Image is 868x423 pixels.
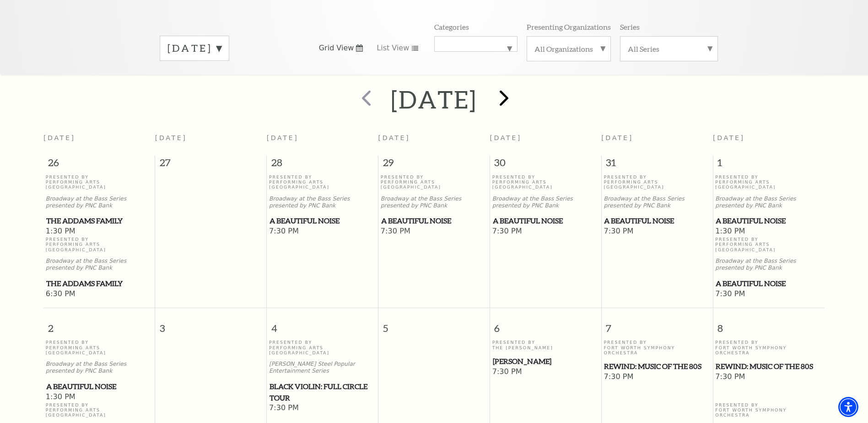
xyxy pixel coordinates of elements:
[716,361,822,372] span: REWIND: Music of the 80s
[43,308,155,340] span: 2
[269,174,376,190] p: Presented By Performing Arts [GEOGRAPHIC_DATA]
[492,227,599,237] span: 7:30 PM
[715,289,822,299] span: 7:30 PM
[267,156,378,174] span: 28
[604,174,710,190] p: Presented By Performing Arts [GEOGRAPHIC_DATA]
[604,215,710,227] a: A Beautiful Noise
[378,156,490,174] span: 29
[715,258,822,271] p: Broadway at the Bass Series presented by PNC Bank
[715,227,822,237] span: 1:30 PM
[270,381,375,403] span: Black Violin: Full Circle Tour
[492,195,599,209] p: Broadway at the Bass Series presented by PNC Bank
[715,278,822,289] a: A Beautiful Noise
[604,372,710,382] span: 7:30 PM
[167,41,221,55] label: [DATE]
[269,361,376,374] p: [PERSON_NAME] Steel Popular Entertainment Series
[601,134,633,141] span: [DATE]
[602,308,713,340] span: 7
[46,361,153,374] p: Broadway at the Bass Series presented by PNC Bank
[46,215,153,227] a: The Addams Family
[713,156,825,174] span: 1
[492,367,599,377] span: 7:30 PM
[604,227,710,237] span: 7:30 PM
[620,22,640,32] p: Series
[46,392,153,402] span: 1:30 PM
[43,134,75,141] span: [DATE]
[534,44,603,54] label: All Organizations
[492,215,599,227] a: A Beautiful Noise
[492,174,599,190] p: Presented By Performing Arts [GEOGRAPHIC_DATA]
[269,403,376,413] span: 7:30 PM
[46,402,153,418] p: Presented By Performing Arts [GEOGRAPHIC_DATA]
[713,308,825,340] span: 8
[486,83,519,116] button: next
[715,372,822,382] span: 7:30 PM
[715,237,822,252] p: Presented By Performing Arts [GEOGRAPHIC_DATA]
[602,156,713,174] span: 31
[319,43,354,53] span: Grid View
[715,174,822,190] p: Presented By Performing Arts [GEOGRAPHIC_DATA]
[46,289,153,299] span: 6:30 PM
[838,397,858,417] div: Accessibility Menu
[381,195,487,209] p: Broadway at the Bass Series presented by PNC Bank
[349,83,382,116] button: prev
[434,22,469,32] p: Categories
[527,22,611,32] p: Presenting Organizations
[391,85,477,114] h2: [DATE]
[381,215,487,227] span: A Beautiful Noise
[604,361,710,372] a: REWIND: Music of the 80s
[46,237,153,252] p: Presented By Performing Arts [GEOGRAPHIC_DATA]
[377,43,409,53] span: List View
[490,156,601,174] span: 30
[267,308,378,340] span: 4
[269,215,376,227] a: A Beautiful Noise
[715,402,822,418] p: Presented By Fort Worth Symphony Orchestra
[378,134,410,141] span: [DATE]
[381,174,487,190] p: Presented By Performing Arts [GEOGRAPHIC_DATA]
[155,156,266,174] span: 27
[490,308,601,340] span: 6
[43,156,155,174] span: 26
[46,381,153,392] a: A Beautiful Noise
[715,215,822,227] a: A Beautiful Noise
[604,195,710,209] p: Broadway at the Bass Series presented by PNC Bank
[269,227,376,237] span: 7:30 PM
[155,134,187,141] span: [DATE]
[716,215,822,227] span: A Beautiful Noise
[492,356,599,367] a: Beatrice Rana
[270,215,375,227] span: A Beautiful Noise
[381,227,487,237] span: 7:30 PM
[46,195,153,209] p: Broadway at the Bass Series presented by PNC Bank
[46,174,153,190] p: Presented By Performing Arts [GEOGRAPHIC_DATA]
[269,195,376,209] p: Broadway at the Bass Series presented by PNC Bank
[715,195,822,209] p: Broadway at the Bass Series presented by PNC Bank
[269,381,376,403] a: Black Violin: Full Circle Tour
[604,361,710,372] span: REWIND: Music of the 80s
[378,308,490,340] span: 5
[604,215,710,227] span: A Beautiful Noise
[713,134,745,141] span: [DATE]
[628,44,710,54] label: All Series
[715,340,822,355] p: Presented By Fort Worth Symphony Orchestra
[46,340,153,355] p: Presented By Performing Arts [GEOGRAPHIC_DATA]
[716,278,822,289] span: A Beautiful Noise
[381,215,487,227] a: A Beautiful Noise
[604,340,710,355] p: Presented By Fort Worth Symphony Orchestra
[493,356,598,367] span: [PERSON_NAME]
[490,134,522,141] span: [DATE]
[46,278,153,289] a: The Addams Family
[269,340,376,355] p: Presented By Performing Arts [GEOGRAPHIC_DATA]
[155,308,266,340] span: 3
[493,215,598,227] span: A Beautiful Noise
[46,258,153,271] p: Broadway at the Bass Series presented by PNC Bank
[492,340,599,350] p: Presented By The [PERSON_NAME]
[46,227,153,237] span: 1:30 PM
[715,361,822,372] a: REWIND: Music of the 80s
[267,134,299,141] span: [DATE]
